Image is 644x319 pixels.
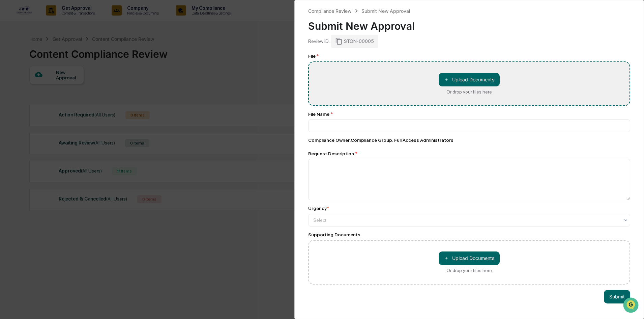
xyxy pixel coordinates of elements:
div: Or drop your files here [446,89,492,95]
a: 🔎Data Lookup [4,95,45,107]
div: File [308,53,630,59]
div: File Name [308,111,630,117]
div: Compliance Owner : Compliance Group: Full Access Administrators [308,137,630,143]
button: Start new chat [115,54,123,62]
div: Compliance Review [308,8,351,14]
span: Preclearance [13,85,43,92]
span: Attestations [56,85,84,92]
div: Review ID: [308,38,330,44]
a: Powered byPylon [48,114,82,119]
a: 🖐️Preclearance [4,82,46,95]
button: Or drop your files here [439,251,500,265]
button: Or drop your files here [439,73,500,86]
a: 🗄️Attestations [46,82,86,95]
span: ＋ [444,76,449,83]
span: Pylon [67,114,82,119]
div: Or drop your files here [446,268,492,273]
div: We're available if you need us! [23,58,85,64]
div: Start new chat [23,52,111,58]
div: Supporting Documents [308,232,630,237]
div: Submit New Approval [308,15,630,32]
span: Data Lookup [13,98,42,105]
div: Submit New Approval [361,8,410,14]
div: 🗄️ [49,86,54,91]
div: 🔎 [7,99,12,104]
iframe: Open customer support [622,297,641,315]
img: 1746055101610-c473b297-6a78-478c-a979-82029cc54cd1 [7,52,19,64]
div: Request Description [308,151,630,156]
p: How can we help? [7,14,123,25]
div: STON-00005 [331,35,378,48]
span: ＋ [444,255,449,261]
div: Urgency [308,206,329,211]
div: 🖐️ [7,86,12,91]
button: Submit [604,290,630,303]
